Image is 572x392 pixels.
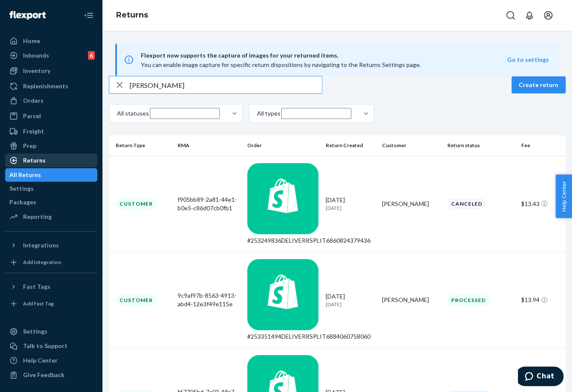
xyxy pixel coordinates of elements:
th: Return Type [109,135,174,156]
button: Help Center [555,174,572,218]
div: #253249836DELIVERRSPLIT6860824379436 [247,236,318,245]
button: Go to settings [507,55,549,64]
th: Return Created [322,135,378,156]
div: All types [257,109,280,118]
div: Talk to Support [23,342,67,350]
div: Give Feedback [23,371,64,379]
a: Replenishments [5,79,97,93]
button: Integrations [5,238,97,252]
div: Home [23,37,40,45]
div: Integrations [23,241,59,250]
a: All Returns [5,168,97,182]
button: Fast Tags [5,280,97,293]
p: [DATE] [325,301,375,308]
div: 6 [88,51,95,60]
div: Packages [9,198,36,206]
iframe: Opens a widget where you can chat to one of our agents [518,366,563,388]
div: Freight [23,127,44,136]
th: Order [244,135,322,156]
div: Prep [23,142,36,150]
th: Customer [379,135,444,156]
div: Settings [9,184,34,193]
div: All statuses [117,109,149,118]
a: Prep [5,139,97,153]
a: Settings [5,325,97,338]
div: [PERSON_NAME] [382,296,441,304]
div: Customer [116,198,157,209]
div: Canceled [447,198,486,209]
button: Create return [511,76,566,93]
div: Settings [23,327,47,336]
div: Add Integration [23,258,61,266]
a: Inventory [5,64,97,78]
div: 9c9af97b-8563-4913-abd4-12e3f49e115e [178,291,240,308]
td: $13.94 [518,252,566,348]
a: Add Integration [5,256,97,269]
button: Give Feedback [5,368,97,382]
a: Settings [5,182,97,195]
div: Customer [116,295,157,305]
div: Replenishments [23,82,68,90]
span: You can enable image capture for specific return dispositions by navigating to the Returns Settin... [141,61,421,68]
div: Orders [23,96,44,105]
div: Reporting [23,212,52,221]
span: Flexport now supports the capture of images for your returned items. [141,50,507,61]
div: [PERSON_NAME] [382,200,441,208]
div: [DATE] [325,196,375,212]
p: [DATE] [325,204,375,212]
a: Home [5,34,97,48]
input: All statuses [150,108,220,119]
th: Fee [518,135,566,156]
a: Orders [5,94,97,107]
div: Add Fast Tag [23,300,54,307]
input: All types [281,108,351,119]
button: Close Navigation [80,7,97,24]
a: Reporting [5,210,97,224]
div: Returns [23,156,46,165]
div: All Returns [9,171,41,179]
img: Flexport logo [9,11,46,20]
a: Inbounds6 [5,49,97,62]
a: Freight [5,125,97,138]
a: Parcel [5,109,97,123]
button: Open notifications [521,7,538,24]
div: Inbounds [23,51,49,60]
a: Add Fast Tag [5,297,97,311]
div: Help Center [23,356,58,365]
ol: breadcrumbs [109,3,155,28]
input: Search returns by rma, id, tracking number [130,76,322,93]
div: #253351494DELIVERRSPLIT6884060758060 [247,332,318,341]
div: f905bb89-2a81-44e1-b0e5-c86d07cb0fb1 [178,195,240,212]
button: Open account menu [540,7,557,24]
div: Fast Tags [23,282,50,291]
div: Inventory [23,67,50,75]
button: Open Search Box [502,7,519,24]
a: Returns [5,154,97,167]
button: Talk to Support [5,339,97,353]
a: Packages [5,195,97,209]
div: Parcel [23,112,41,120]
th: Return status [444,135,518,156]
td: $13.43 [518,156,566,252]
div: Processed [447,295,490,305]
a: Help Center [5,354,97,367]
div: [DATE] [325,292,375,308]
a: Returns [116,10,148,20]
th: RMA [174,135,244,156]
